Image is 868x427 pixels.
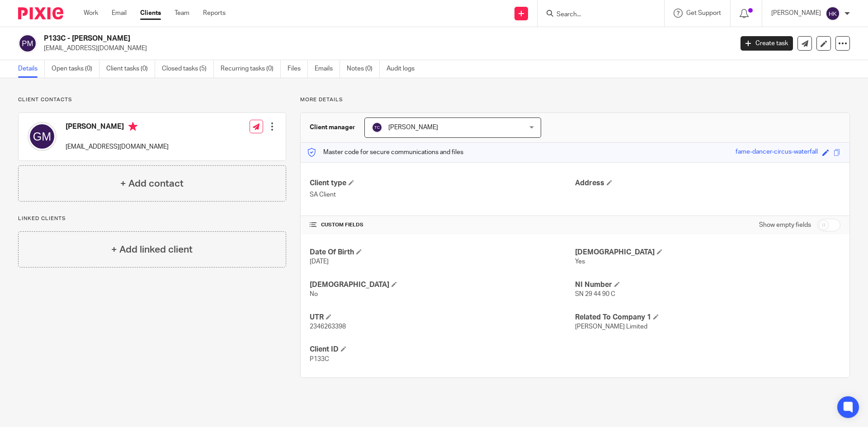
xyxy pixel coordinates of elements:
[44,34,590,43] h2: P133C - [PERSON_NAME]
[575,324,647,330] span: [PERSON_NAME] Limited
[310,123,355,132] h3: Client manager
[300,96,850,103] p: More details
[736,147,818,158] div: fame-dancer-circus-waterfall
[162,60,214,78] a: Closed tasks (5)
[44,44,727,53] p: [EMAIL_ADDRESS][DOMAIN_NAME]
[120,177,184,191] h4: + Add contact
[741,36,793,51] a: Create task
[128,122,137,131] i: Primary
[310,178,575,188] h4: Client type
[387,60,421,78] a: Audit logs
[388,124,438,131] span: [PERSON_NAME]
[771,9,821,18] p: [PERSON_NAME]
[575,313,840,322] h4: Related To Company 1
[111,243,193,257] h4: + Add linked client
[112,9,127,18] a: Email
[18,60,45,78] a: Details
[310,248,575,257] h4: Date Of Birth
[575,248,840,257] h4: [DEMOGRAPHIC_DATA]
[372,122,382,133] img: svg%3E
[315,60,340,78] a: Emails
[52,60,99,78] a: Open tasks (0)
[307,148,463,157] p: Master code for secure communications and files
[28,122,57,151] img: svg%3E
[310,221,575,229] h4: CUSTOM FIELDS
[310,345,575,354] h4: Client ID
[310,356,329,362] span: P133C
[686,10,721,16] span: Get Support
[575,280,840,290] h4: NI Number
[66,122,169,133] h4: [PERSON_NAME]
[556,11,637,19] input: Search
[203,9,226,18] a: Reports
[310,258,329,265] span: [DATE]
[84,9,98,18] a: Work
[826,6,840,21] img: svg%3E
[310,280,575,290] h4: [DEMOGRAPHIC_DATA]
[310,313,575,322] h4: UTR
[175,9,189,18] a: Team
[288,60,308,78] a: Files
[310,324,346,330] span: 2346263398
[575,291,615,297] span: SN 29 44 90 C
[140,9,161,18] a: Clients
[575,178,840,188] h4: Address
[221,60,281,78] a: Recurring tasks (0)
[18,96,286,103] p: Client contacts
[347,60,380,78] a: Notes (0)
[310,291,318,297] span: No
[66,142,169,151] p: [EMAIL_ADDRESS][DOMAIN_NAME]
[310,190,575,199] p: SA Client
[106,60,155,78] a: Client tasks (0)
[18,34,37,53] img: svg%3E
[759,221,811,230] label: Show empty fields
[18,215,286,222] p: Linked clients
[18,7,63,19] img: Pixie
[575,258,585,265] span: Yes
